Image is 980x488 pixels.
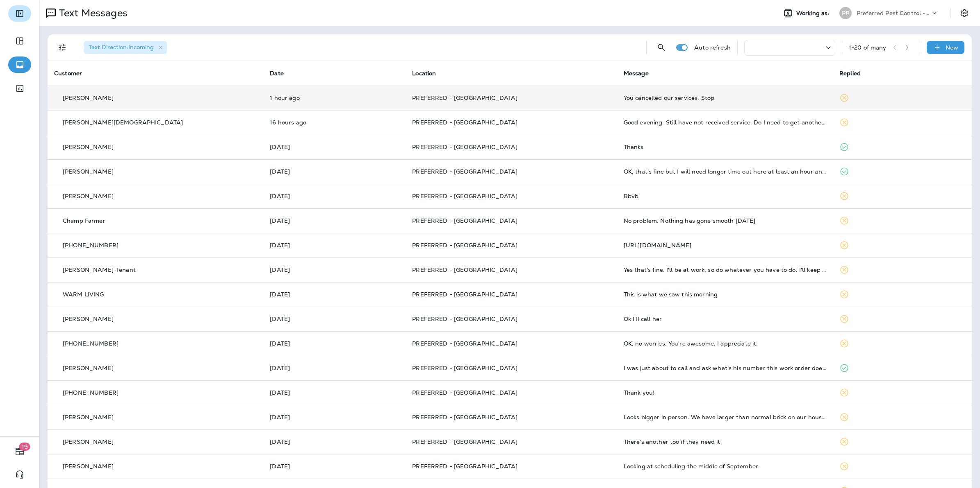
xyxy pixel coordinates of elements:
[412,70,436,77] span: Location
[624,95,826,101] div: You cancelled our services. Stop
[270,463,399,470] p: Aug 12, 2025 04:49 PM
[270,438,399,445] p: Aug 20, 2025 08:41 AM
[63,168,114,175] p: [PERSON_NAME]
[412,463,517,470] span: PREFERRED - [GEOGRAPHIC_DATA]
[624,340,826,347] div: OK, no worries. You're awesome. I appreciate it.
[270,119,399,126] p: Sep 18, 2025 02:57 PM
[624,414,826,420] div: Looks bigger in person. We have larger than normal brick on our house so hard to tell in pic.
[63,95,114,101] p: [PERSON_NAME]
[412,291,517,298] span: PREFERRED - [GEOGRAPHIC_DATA]
[412,413,517,421] span: PREFERRED - [GEOGRAPHIC_DATA]
[624,242,826,249] div: https://www.eventbrite.com/e/beyond-the-listings-building-your-real-estate-brand-tickets-16450547...
[412,119,517,126] span: PREFERRED - [GEOGRAPHIC_DATA]
[624,389,826,396] div: Thank you!
[270,291,399,298] p: Aug 28, 2025 09:32 AM
[624,144,826,150] div: Thanks
[270,389,399,396] p: Aug 25, 2025 09:32 AM
[412,340,517,347] span: PREFERRED - [GEOGRAPHIC_DATA]
[63,242,119,249] p: [PHONE_NUMBER]
[84,41,167,54] div: Text Direction:Incoming
[946,44,958,51] p: New
[270,365,399,371] p: Aug 25, 2025 09:40 AM
[270,144,399,150] p: Sep 12, 2025 03:07 AM
[624,168,826,175] div: OK, that's fine but I will need longer time out here at least an hour and a half to two hours
[412,143,517,151] span: PREFERRED - [GEOGRAPHIC_DATA]
[624,119,826,126] div: Good evening. Still have not received service. Do I need to get another company?
[89,43,154,51] span: Text Direction : Incoming
[270,217,399,224] p: Sep 9, 2025 12:34 PM
[412,389,517,396] span: PREFERRED - [GEOGRAPHIC_DATA]
[412,266,517,273] span: PREFERRED - [GEOGRAPHIC_DATA]
[653,39,670,56] button: Search Messages
[412,168,517,175] span: PREFERRED - [GEOGRAPHIC_DATA]
[796,10,831,17] span: Working as:
[694,44,731,51] p: Auto refresh
[63,340,119,347] p: [PHONE_NUMBER]
[63,365,114,371] p: [PERSON_NAME]
[63,316,114,322] p: [PERSON_NAME]
[412,364,517,372] span: PREFERRED - [GEOGRAPHIC_DATA]
[412,217,517,224] span: PREFERRED - [GEOGRAPHIC_DATA]
[624,316,826,322] div: Ok I'll call her
[270,168,399,175] p: Sep 10, 2025 12:16 PM
[63,193,114,199] p: [PERSON_NAME]
[412,192,517,200] span: PREFERRED - [GEOGRAPHIC_DATA]
[8,5,31,22] button: Expand Sidebar
[63,119,183,126] p: [PERSON_NAME][DEMOGRAPHIC_DATA]
[624,463,826,470] div: Looking at scheduling the middle of September.
[624,438,826,445] div: There's another too if they need it
[63,217,105,224] p: Champ Farmer
[63,144,114,150] p: [PERSON_NAME]
[839,7,852,19] div: PP
[54,70,82,77] span: Customer
[270,70,284,77] span: Date
[624,193,826,199] div: Bbvb
[270,340,399,347] p: Aug 27, 2025 09:34 AM
[270,316,399,322] p: Aug 27, 2025 01:55 PM
[63,389,119,396] p: [PHONE_NUMBER]
[412,438,517,445] span: PREFERRED - [GEOGRAPHIC_DATA]
[412,94,517,102] span: PREFERRED - [GEOGRAPHIC_DATA]
[624,365,826,371] div: I was just about to call and ask what's his number this work order doesn't have his number on there
[63,438,114,445] p: [PERSON_NAME]
[8,443,31,460] button: 19
[412,315,517,323] span: PREFERRED - [GEOGRAPHIC_DATA]
[54,39,71,56] button: Filters
[957,6,972,20] button: Settings
[839,70,861,77] span: Replied
[63,414,114,420] p: [PERSON_NAME]
[19,443,30,451] span: 19
[849,44,887,51] div: 1 - 20 of many
[270,193,399,199] p: Sep 10, 2025 07:10 AM
[63,463,114,470] p: [PERSON_NAME]
[624,267,826,273] div: Yes that's fine. I'll be at work, so do whatever you have to do. I'll keep the back gate unlocked.
[63,291,104,298] p: WARM LIVING
[624,291,826,298] div: This is what we saw this morning
[270,267,399,273] p: Sep 2, 2025 10:59 AM
[412,242,517,249] span: PREFERRED - [GEOGRAPHIC_DATA]
[624,217,826,224] div: No problem. Nothing has gone smooth today
[624,70,649,77] span: Message
[270,242,399,249] p: Sep 4, 2025 03:31 PM
[63,267,136,273] p: [PERSON_NAME]-Tenant
[56,7,128,19] p: Text Messages
[270,95,399,101] p: Sep 19, 2025 06:37 AM
[270,414,399,420] p: Aug 20, 2025 08:54 AM
[857,10,930,16] p: Preferred Pest Control - Palmetto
